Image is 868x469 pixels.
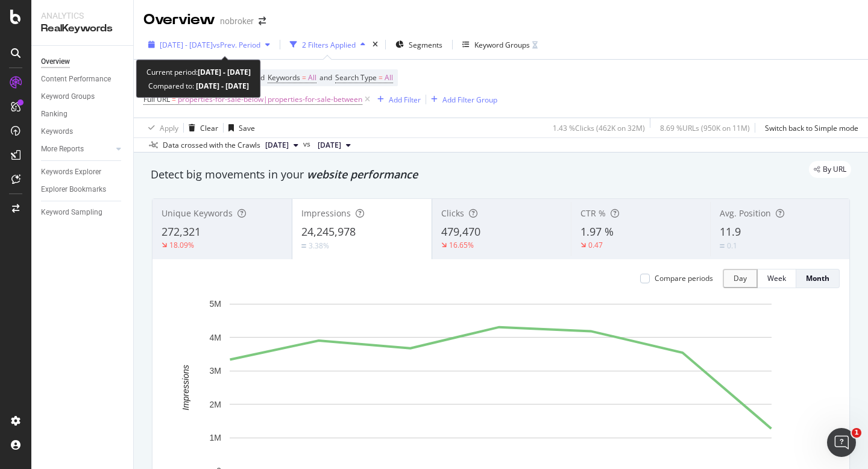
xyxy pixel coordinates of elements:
[796,269,840,288] button: Month
[449,240,474,250] div: 16.65%
[41,166,101,178] div: Keywords Explorer
[41,55,125,68] a: Overview
[285,35,370,54] button: 2 Filters Applied
[143,94,170,104] span: Full URL
[723,269,758,288] button: Day
[474,40,530,50] div: Keyword Groups
[823,166,846,173] span: By URL
[184,118,218,137] button: Clear
[213,40,260,50] span: vs Prev. Period
[727,241,737,251] div: 0.1
[148,79,249,93] div: Compared to:
[210,333,221,342] text: 4M
[194,81,249,91] b: [DATE] - [DATE]
[767,273,786,283] div: Week
[580,224,614,239] span: 1.97 %
[200,123,218,133] div: Clear
[162,224,201,239] span: 272,321
[224,118,255,137] button: Save
[458,35,542,54] button: Keyword Groups
[41,108,68,121] div: Ranking
[41,10,124,22] div: Analytics
[181,365,190,410] text: Impressions
[162,207,233,219] span: Unique Keywords
[41,73,125,86] a: Content Performance
[239,123,255,133] div: Save
[302,40,356,50] div: 2 Filters Applied
[308,69,316,86] span: All
[301,244,306,248] img: Equal
[210,433,221,442] text: 1M
[827,428,856,457] iframe: Intercom live chat
[260,138,303,153] button: [DATE]
[169,240,194,250] div: 18.09%
[588,240,603,250] div: 0.47
[720,207,771,219] span: Avg. Position
[852,428,861,438] span: 1
[442,95,497,105] div: Add Filter Group
[41,90,95,103] div: Keyword Groups
[580,207,606,219] span: CTR %
[41,143,84,156] div: More Reports
[734,274,747,283] div: Day
[268,72,300,83] span: Keywords
[143,118,178,137] button: Apply
[210,400,221,409] text: 2M
[41,125,125,138] a: Keywords
[41,143,113,156] a: More Reports
[41,90,125,103] a: Keyword Groups
[389,95,421,105] div: Add Filter
[41,108,125,121] a: Ranking
[41,206,125,219] a: Keyword Sampling
[318,140,341,151] span: 2025 Mar. 3rd
[301,207,351,219] span: Impressions
[41,166,125,178] a: Keywords Explorer
[220,15,254,27] div: nobroker
[441,207,464,219] span: Clicks
[373,92,421,107] button: Add Filter
[309,241,329,251] div: 3.38%
[146,65,251,79] div: Current period:
[41,206,102,219] div: Keyword Sampling
[441,224,480,239] span: 479,470
[210,299,221,309] text: 5M
[370,39,380,51] div: times
[265,140,289,151] span: 2025 Sep. 1st
[143,10,215,30] div: Overview
[758,269,796,288] button: Week
[302,72,306,83] span: =
[379,72,383,83] span: =
[313,138,356,153] button: [DATE]
[655,273,713,283] div: Compare periods
[198,67,251,77] b: [DATE] - [DATE]
[41,55,70,68] div: Overview
[163,140,260,151] div: Data crossed with the Crawls
[160,123,178,133] div: Apply
[660,123,750,133] div: 8.69 % URLs ( 950K on 11M )
[806,273,829,283] div: Month
[143,35,275,54] button: [DATE] - [DATE]vsPrev. Period
[178,91,362,108] span: properties-for-sale-below|properties-for-sale-between
[760,118,858,137] button: Switch back to Simple mode
[41,73,111,86] div: Content Performance
[160,40,213,50] span: [DATE] - [DATE]
[41,125,73,138] div: Keywords
[720,224,741,239] span: 11.9
[391,35,447,54] button: Segments
[210,366,221,376] text: 3M
[720,244,725,248] img: Equal
[809,161,851,178] div: legacy label
[41,183,125,196] a: Explorer Bookmarks
[259,17,266,25] div: arrow-right-arrow-left
[41,22,124,36] div: RealKeywords
[172,94,176,104] span: =
[553,123,645,133] div: 1.43 % Clicks ( 462K on 32M )
[301,224,356,239] span: 24,245,978
[765,123,858,133] div: Switch back to Simple mode
[335,72,377,83] span: Search Type
[385,69,393,86] span: All
[319,72,332,83] span: and
[41,183,106,196] div: Explorer Bookmarks
[409,40,442,50] span: Segments
[303,139,313,150] span: vs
